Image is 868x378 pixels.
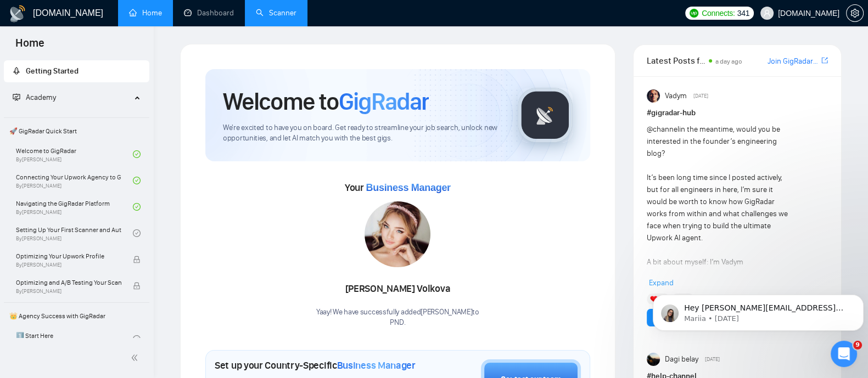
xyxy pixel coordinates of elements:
[16,251,121,262] span: Optimizing Your Upwork Profile
[9,5,26,22] img: logo
[690,9,698,18] img: upwork-logo.png
[133,256,141,263] span: lock
[664,90,686,102] span: Vadym
[26,66,79,76] span: Getting Started
[16,168,133,193] a: Connecting Your Upwork Agency to GigRadarBy[PERSON_NAME]
[648,272,868,348] iframe: Intercom notifications message
[13,93,56,102] span: Academy
[647,107,828,119] h1: # gigradar-hub
[26,93,56,102] span: Academy
[316,280,479,298] div: [PERSON_NAME] Volkova
[365,201,430,267] img: 1687099184959-16.jpg
[737,7,749,19] span: 341
[647,54,705,67] span: Latest Posts from the GigRadar Community
[7,35,53,58] span: Home
[16,142,133,166] a: Welcome to GigRadarBy[PERSON_NAME]
[256,8,296,18] a: searchScanner
[36,32,201,161] span: Hey [PERSON_NAME][EMAIL_ADDRESS][DOMAIN_NAME], Looks like your Upwork agency Toggle Agency ran ou...
[846,4,864,22] button: setting
[184,8,234,18] a: dashboardDashboard
[831,341,857,367] iframe: Intercom live chat
[133,335,141,343] span: check-circle
[821,55,828,66] a: export
[647,125,679,134] span: @channel
[13,93,20,101] span: fund-projection-screen
[16,277,121,288] span: Optimizing and A/B Testing Your Scanner for Better Results
[133,150,141,158] span: check-circle
[647,353,660,366] img: Dagi belay
[5,305,148,327] span: 👑 Agency Success with GigRadar
[702,7,735,19] span: Connects:
[16,288,121,295] span: By [PERSON_NAME]
[129,8,162,18] a: homeHome
[13,67,20,75] span: rocket
[366,182,450,193] span: Business Manager
[847,9,863,18] span: setting
[215,359,416,371] h1: Set up your Country-Specific
[131,352,142,363] span: double-left
[4,60,149,82] li: Getting Started
[763,9,771,17] span: user
[846,9,864,18] a: setting
[16,327,133,351] a: 1️⃣ Start Here
[133,177,141,184] span: check-circle
[5,120,148,142] span: 🚀 GigRadar Quick Start
[821,56,828,65] span: export
[853,341,862,349] span: 9
[518,88,573,143] img: gigradar-logo.png
[133,282,141,290] span: lock
[339,87,429,116] span: GigRadar
[647,89,660,103] img: Vadym
[664,353,698,365] span: Dagi belay
[705,354,720,364] span: [DATE]
[223,87,429,116] h1: Welcome to
[337,359,416,371] span: Business Manager
[133,203,141,211] span: check-circle
[16,262,121,268] span: By [PERSON_NAME]
[647,309,683,326] button: Reply
[16,221,133,245] a: Setting Up Your First Scanner and Auto-BidderBy[PERSON_NAME]
[715,58,742,65] span: a day ago
[768,55,819,67] a: Join GigRadar Slack Community
[693,91,708,101] span: [DATE]
[316,307,479,328] div: Yaay! We have successfully added [PERSON_NAME] to
[133,229,141,237] span: check-circle
[316,318,479,328] p: PND .
[36,42,201,52] p: Message from Mariia, sent 4d ago
[345,182,451,194] span: Your
[223,123,500,144] span: We're excited to have you on board. Get ready to streamline your job search, unlock new opportuni...
[16,195,133,219] a: Navigating the GigRadar PlatformBy[PERSON_NAME]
